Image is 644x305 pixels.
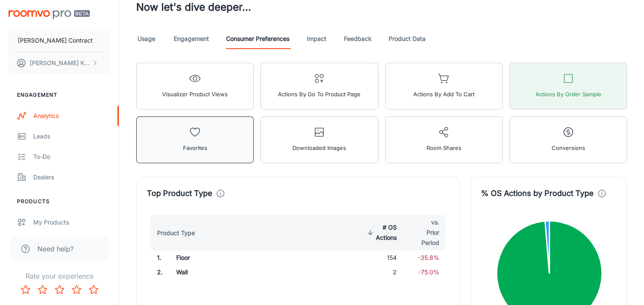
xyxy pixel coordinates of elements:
[260,63,378,109] button: Actions by Go To Product Page
[33,152,110,161] div: To-do
[306,29,327,49] a: Impact
[18,36,93,45] p: [PERSON_NAME] Contract
[68,281,85,298] button: Rate 4 star
[385,116,503,163] button: Room Shares
[169,265,299,279] td: Wall
[136,63,254,109] button: Visualizer Product Views
[9,52,110,74] button: [PERSON_NAME] Kagwisa
[481,187,594,199] h4: % OS Actions by Product Type
[551,142,585,153] span: Conversions
[33,173,110,182] div: Dealers
[34,281,51,298] button: Rate 2 star
[147,187,212,199] h4: Top Product Type
[278,89,361,100] span: Actions by Go To Product Page
[358,250,404,265] td: 154
[385,63,503,109] button: Actions by Add to Cart
[136,116,254,163] button: Favorites
[33,132,110,141] div: Leads
[147,265,169,279] td: 2 .
[410,217,439,248] span: vs. Prior Period
[30,58,90,68] p: [PERSON_NAME] Kagwisa
[292,142,346,153] span: Downloaded Images
[147,250,169,265] td: 1 .
[7,271,112,281] p: Rate your experience
[344,29,372,49] a: Feedback
[509,116,627,163] button: Conversions
[260,116,378,163] button: Downloaded Images
[33,111,110,121] div: Analytics
[418,268,439,276] span: -75.0%
[157,228,206,238] span: Product Type
[9,10,90,19] img: Roomvo PRO Beta
[51,281,68,298] button: Rate 3 star
[535,89,601,100] span: Actions by Order Sample
[226,29,289,49] a: Consumer Preferences
[169,250,299,265] td: Floor
[418,254,439,261] span: -35.8%
[136,29,157,49] a: Usage
[358,265,404,279] td: 2
[17,281,34,298] button: Rate 1 star
[162,89,228,100] span: Visualizer Product Views
[37,244,74,254] span: Need help?
[33,218,110,227] div: My Products
[413,89,475,100] span: Actions by Add to Cart
[509,63,627,109] button: Actions by Order Sample
[85,281,102,298] button: Rate 5 star
[174,29,209,49] a: Engagement
[426,142,461,153] span: Room Shares
[389,29,426,49] a: Product Data
[183,142,207,153] span: Favorites
[365,222,397,243] span: # OS Actions
[9,29,110,52] button: [PERSON_NAME] Contract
